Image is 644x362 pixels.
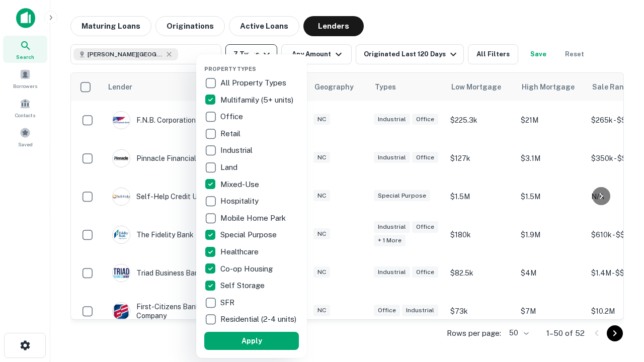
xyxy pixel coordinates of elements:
p: Co-op Housing [220,263,275,275]
button: Apply [204,332,299,350]
p: Mixed-Use [220,178,261,191]
p: Mobile Home Park [220,212,288,224]
p: SFR [220,297,236,309]
iframe: Chat Widget [594,282,644,330]
p: Residential (2-4 units) [220,313,298,325]
p: Industrial [220,144,255,156]
p: Healthcare [220,246,261,258]
p: Multifamily (5+ units) [220,94,295,106]
p: Hospitality [220,195,261,207]
p: All Property Types [220,77,288,89]
p: Retail [220,128,243,140]
p: Special Purpose [220,229,279,241]
p: Self Storage [220,280,267,292]
p: Office [220,111,245,123]
p: Land [220,161,239,173]
span: Property Types [204,66,256,72]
